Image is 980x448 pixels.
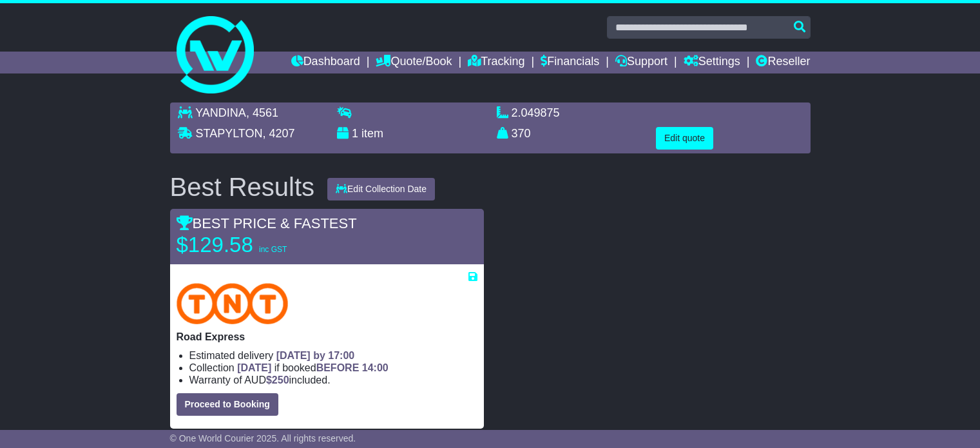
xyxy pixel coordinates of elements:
span: item [361,127,383,140]
a: Dashboard [291,52,360,73]
div: Best Results [164,173,322,201]
p: $129.58 [177,232,338,258]
a: Settings [684,52,740,73]
span: BEFORE [316,362,360,373]
span: BEST PRICE & FASTEST [177,215,357,231]
span: if booked [237,362,388,373]
li: Estimated delivery [189,349,477,362]
a: Reseller [756,52,810,73]
a: Tracking [468,52,524,73]
span: STAPYLTON [196,127,263,140]
span: 370 [512,127,531,140]
span: , 4561 [246,106,278,119]
li: Collection [189,362,477,374]
span: © One World Courier 2025. All rights reserved. [170,433,356,443]
span: 250 [272,375,289,385]
span: 14:00 [362,362,389,373]
button: Edit Collection Date [327,178,435,200]
li: Warranty of AUD included. [189,374,477,386]
p: Road Express [177,331,477,343]
span: YANDINA [195,106,246,119]
span: 1 [352,127,358,140]
button: Edit quote [656,127,713,150]
a: Support [615,52,668,73]
a: Financials [541,52,599,73]
a: Quote/Book [376,52,452,73]
span: , 4207 [263,127,295,140]
span: inc GST [259,245,287,254]
span: [DATE] [237,362,271,373]
span: $ [266,375,289,385]
span: [DATE] by 17:00 [276,350,355,361]
span: 2.049875 [512,106,560,119]
img: TNT Domestic: Road Express [177,283,289,324]
button: Proceed to Booking [177,393,278,416]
